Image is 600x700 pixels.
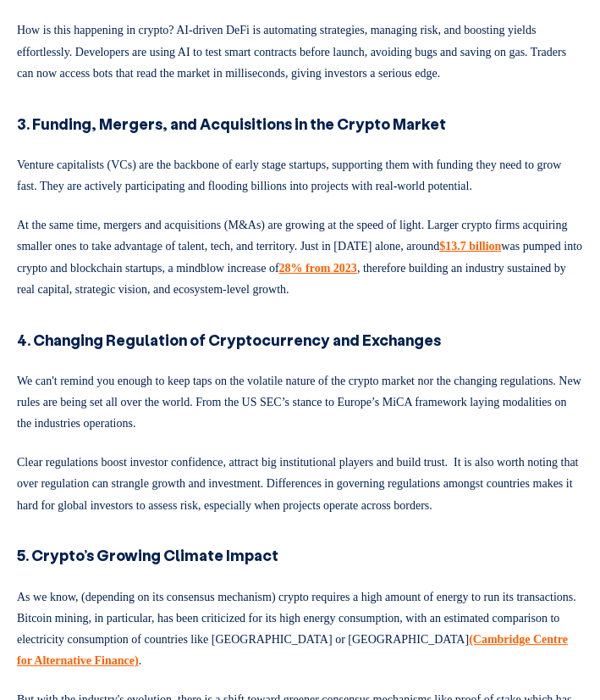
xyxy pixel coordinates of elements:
[17,208,583,300] p: At the same time, mergers and acquisitions (M&As) are growing at the speed of light. Larger crypt...
[17,364,583,435] p: We can't remind you enough to keep taps on the volatile nature of the crypto market nor the chang...
[17,633,568,667] a: (Cambridge Centre for Alternative Finance)
[278,262,356,275] a: 28% from 2023
[17,580,583,672] p: As we know, (depending on its consensus mechanism) crypto requires a high amount of energy to run...
[17,330,441,350] strong: 4. Changing Regulation of Cryptocurrency and Exchanges
[17,13,583,84] p: How is this happening in crypto? AI-driven DeFi is automating strategies, managing risk, and boos...
[439,240,501,253] a: $13.7 billion
[17,445,583,516] p: Clear regulations boost investor confidence, attract big institutional players and build trust. I...
[17,114,446,134] strong: 3. Funding, Mergers, and Acquisitions in the Crypto Market
[17,147,583,197] p: Venture capitalists (VCs) are the backbone of early stage startups, supporting them with funding ...
[17,545,278,565] strong: 5. Crypto’s Growing Climate Impact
